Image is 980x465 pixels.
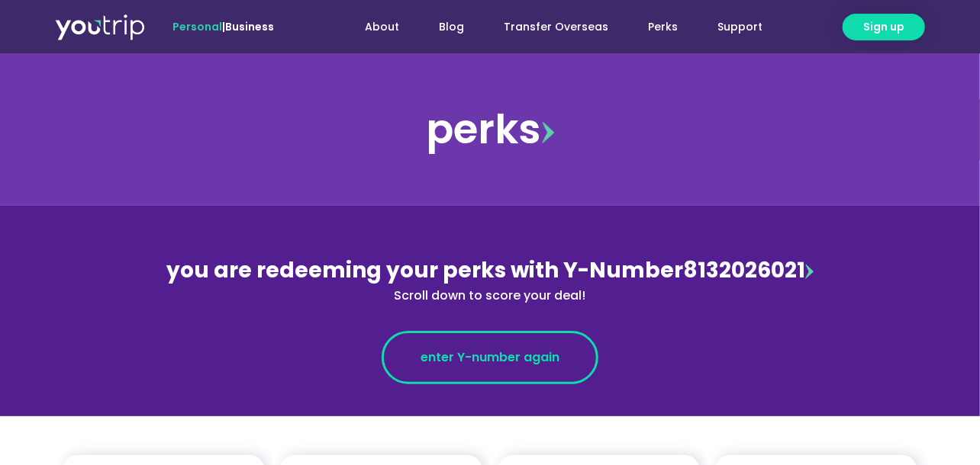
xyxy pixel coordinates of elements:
[863,19,904,35] span: Sign up
[421,348,559,367] span: enter Y-number again
[172,19,222,34] span: Personal
[166,255,683,285] span: you are redeeming your perks with Y-Number
[484,13,628,41] a: Transfer Overseas
[159,287,821,305] div: Scroll down to score your deal!
[698,13,782,41] a: Support
[382,331,598,384] a: enter Y-number again
[419,13,484,41] a: Blog
[628,13,698,41] a: Perks
[345,13,419,41] a: About
[315,13,782,41] nav: Menu
[843,14,925,40] a: Sign up
[225,19,274,34] a: Business
[172,19,274,34] span: |
[159,255,821,305] div: 8132026021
